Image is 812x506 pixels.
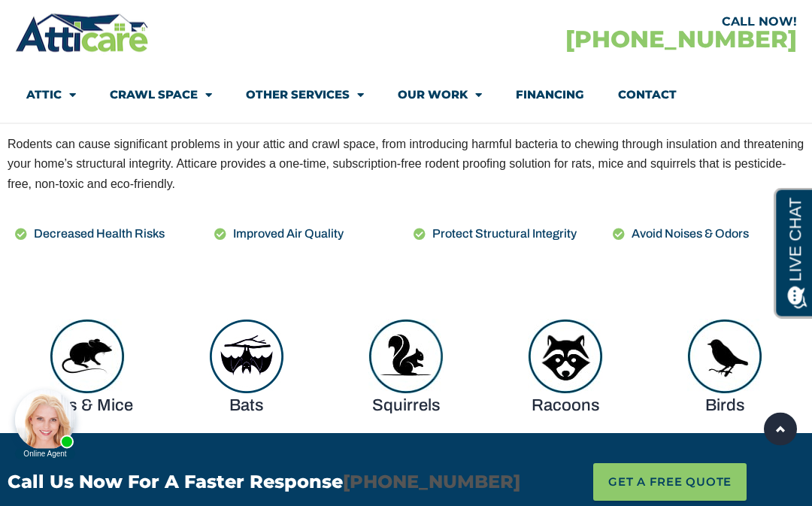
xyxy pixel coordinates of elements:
a: Contact [618,77,677,112]
h4: Racoons [493,395,638,419]
h4: Rats & Mice [15,395,159,419]
a: Attic [26,77,76,112]
a: Our Work [398,77,482,112]
a: Crawl Space [110,77,212,112]
a: [PHONE_NUMBER] [343,471,520,493]
nav: Menu [26,77,786,112]
span: Improved Air Quality [229,225,344,244]
h4: Squirrels [334,395,478,419]
span: Decreased Health Risks [30,225,165,244]
span: Avoid Noises & Odors [628,225,749,244]
a: Financing [516,77,584,112]
span: GET A FREE QUOTE [608,471,732,494]
span: Opens a chat window [37,12,121,31]
span: Protect Structural Integrity [429,225,577,244]
h4: Bats [174,395,319,419]
h4: Birds [653,395,797,419]
h4: Call Us Now For A Faster Response [8,474,520,492]
a: GET A FREE QUOTE [593,464,747,501]
iframe: Chat Invitation [8,386,83,461]
div: Rodents can cause significant problems in your attic and crawl space, from introducing harmful ba... [8,135,804,195]
a: Other Services [246,77,364,112]
div: CALL NOW! [406,16,797,28]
